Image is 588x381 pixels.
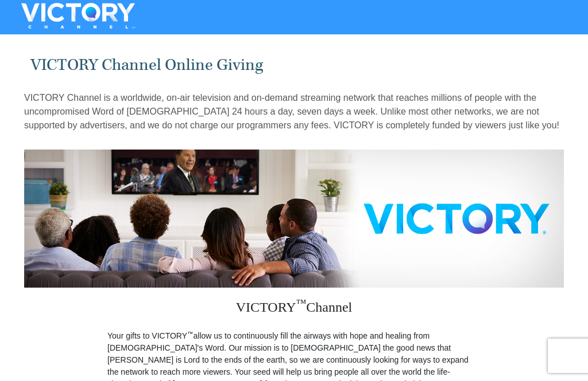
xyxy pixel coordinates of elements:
[6,3,150,29] img: VICTORYTHON - VICTORY Channel
[30,56,558,74] h1: VICTORY Channel Online Giving
[24,91,564,132] p: VICTORY Channel is a worldwide, on-air television and on-demand streaming network that reaches mi...
[296,297,307,309] sup: ™
[187,330,194,337] sup: ™
[107,288,481,330] h3: VICTORY Channel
